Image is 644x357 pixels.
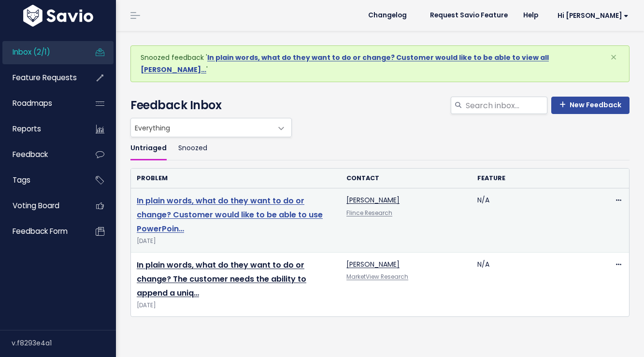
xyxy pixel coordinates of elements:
span: Inbox (2/1) [13,47,50,57]
span: Everything [131,118,272,137]
button: Close [601,46,627,69]
div: Snoozed feedback ' ' [130,45,630,82]
a: Request Savio Feature [422,8,515,23]
th: Feature [472,169,602,188]
span: Voting Board [13,200,59,211]
a: [PERSON_NAME] [346,195,400,205]
a: Untriaged [130,137,167,160]
td: N/A [472,253,602,316]
h4: Feedback Inbox [130,97,630,114]
span: Everything [130,118,292,137]
div: v.f8293e4a1 [12,330,116,356]
span: Hi [PERSON_NAME] [558,12,629,19]
td: N/A [472,188,602,253]
a: New Feedback [551,97,630,114]
a: Feedback [2,143,80,166]
ul: Filter feature requests [130,137,630,160]
span: Changelog [368,12,407,19]
th: Contact [341,169,472,188]
span: Tags [13,175,30,185]
span: Feedback [13,149,48,159]
a: In plain words, what do they want to do or change? The customer needs the ability to append a uniq… [137,259,306,299]
span: Reports [13,124,41,134]
img: logo-white.9d6f32f41409.svg [21,5,96,27]
a: Inbox (2/1) [2,41,80,63]
input: Search inbox... [465,97,547,114]
a: In plain words, what do they want to do or change? Customer would like to be able to view all [PE... [141,53,549,74]
a: Snoozed [178,137,207,160]
a: Hi [PERSON_NAME] [546,8,636,23]
span: Roadmaps [13,98,52,108]
a: MarketView Research [346,273,408,281]
a: Roadmaps [2,92,80,114]
a: Feature Requests [2,67,80,89]
a: [PERSON_NAME] [346,259,400,269]
span: [DATE] [137,300,335,311]
a: Voting Board [2,195,80,217]
span: Feedback form [13,226,68,236]
a: Feedback form [2,220,80,243]
th: Problem [131,169,341,188]
a: Help [515,8,546,23]
a: Tags [2,169,80,191]
a: In plain words, what do they want to do or change? Customer would like to be able to use PowerPoin… [137,195,323,234]
a: Flince Research [346,209,392,217]
span: Feature Requests [13,72,77,83]
span: [DATE] [137,236,335,246]
a: Reports [2,118,80,140]
span: × [610,49,617,65]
